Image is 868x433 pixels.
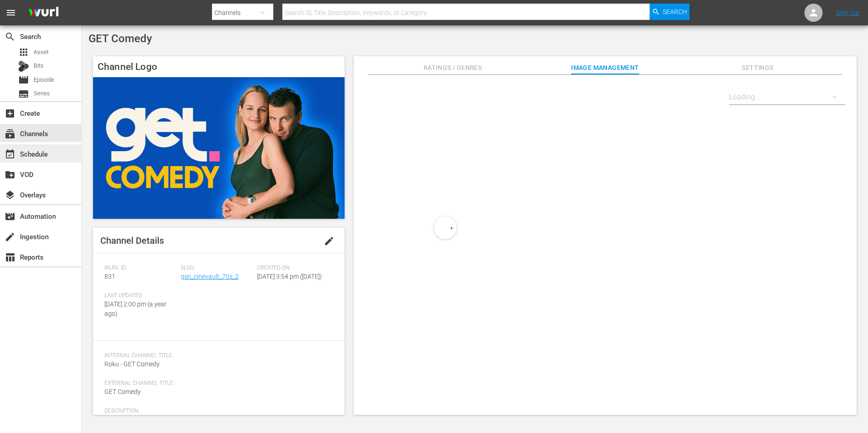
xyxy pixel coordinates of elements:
span: Episode [34,75,54,84]
span: [DATE] 3:54 pm ([DATE]) [257,273,322,280]
img: GET Comedy [93,77,345,219]
button: edit [318,230,340,252]
span: Channel Details [100,235,164,246]
h4: Channel Logo [93,56,345,77]
span: 831 [104,273,115,280]
span: Search [663,4,687,20]
span: Search [5,31,15,42]
button: Search [650,4,690,20]
span: Description: [104,408,329,415]
span: Wurl ID: [104,265,176,272]
span: Ingestion [5,231,15,242]
span: [DATE] 2:00 pm (a year ago) [104,300,167,317]
span: edit [324,236,335,246]
span: GET Comedy [104,388,141,395]
span: Series [34,89,50,98]
span: Created On: [257,265,329,272]
span: Asset [18,47,29,58]
img: ans4CAIJ8jUAAAAAAAAAAAAAAAAAAAAAAAAgQb4GAAAAAAAAAAAAAAAAAAAAAAAAJMjXAAAAAAAAAAAAAAAAAAAAAAAAgAT5G... [22,2,65,24]
span: Slug: [181,265,252,272]
span: Last Updated: [104,292,176,300]
span: Channels [5,128,15,139]
span: Settings [724,62,792,74]
span: Bits [34,61,44,70]
span: Image Management [571,62,639,74]
div: Bits [18,61,29,72]
span: Schedule [5,149,15,160]
span: menu [5,7,16,18]
span: Asset [34,48,49,57]
a: Sign Out [836,9,859,16]
span: Roku - GET Comedy [104,360,160,368]
span: Series [18,89,29,99]
span: VOD [5,169,15,180]
span: External Channel Title: [104,380,329,387]
span: Ratings / Genres [419,62,487,74]
span: Episode [18,74,29,85]
span: Create [5,108,15,119]
span: Reports [5,252,15,263]
span: GET Comedy [89,32,152,45]
span: Automation [5,211,15,222]
span: Overlays [5,190,15,201]
a: gsn_cinevault_70s_2 [181,273,239,280]
span: Internal Channel Title: [104,352,329,359]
